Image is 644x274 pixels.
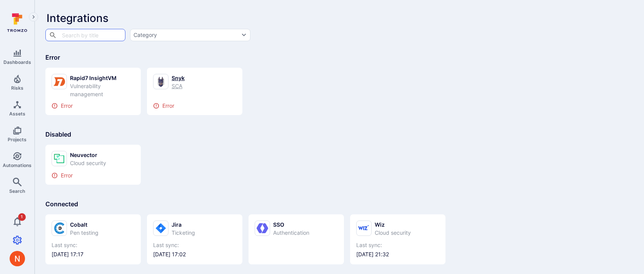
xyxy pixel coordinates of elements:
[10,251,25,266] div: Neeren Patki
[47,12,108,25] span: Integrations
[153,103,236,109] div: Error
[70,221,98,229] div: Cobalt
[52,74,135,109] a: Rapid7 InsightVMVulnerability managementError
[45,200,78,208] span: Connected
[172,74,185,82] div: Snyk
[130,29,250,41] button: Category
[153,241,236,249] span: Last sync:
[18,213,26,221] span: 1
[356,251,439,258] span: [DATE] 21:32
[153,221,236,258] a: JiraTicketingLast sync:[DATE] 17:02
[52,241,135,249] span: Last sync:
[70,229,98,237] div: Pen testing
[52,221,135,258] a: CobaltPen testingLast sync:[DATE] 17:17
[375,221,411,229] div: Wiz
[31,14,36,20] i: Expand navigation menu
[255,221,338,258] a: SSOAuthentication
[9,188,25,194] span: Search
[70,74,135,82] div: Rapid7 InsightVM
[3,162,32,168] span: Automations
[356,221,439,258] a: WizCloud securityLast sync:[DATE] 21:32
[153,74,236,109] a: SnykSCAError
[153,251,236,258] span: [DATE] 17:02
[52,251,135,258] span: [DATE] 17:17
[356,241,439,249] span: Last sync:
[172,229,195,237] div: Ticketing
[70,159,106,167] div: Cloud security
[133,31,157,39] div: Category
[45,53,60,61] span: Error
[273,229,309,237] div: Authentication
[45,130,71,138] span: Disabled
[70,151,106,159] div: Neuvector
[10,251,25,266] img: ACg8ocIprwjrgDQnDsNSk9Ghn5p5-B8DpAKWoJ5Gi9syOE4K59tr4Q=s96-c
[29,12,38,22] button: Expand navigation menu
[172,82,185,90] div: SCA
[375,229,411,237] div: Cloud security
[52,172,135,179] div: Error
[9,111,25,117] span: Assets
[70,82,135,98] div: Vulnerability management
[273,221,309,229] div: SSO
[52,151,135,179] a: NeuvectorCloud securityError
[11,85,23,91] span: Risks
[8,137,27,142] span: Projects
[172,221,195,229] div: Jira
[3,59,31,65] span: Dashboards
[60,28,110,42] input: Search by title
[52,103,135,109] div: Error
